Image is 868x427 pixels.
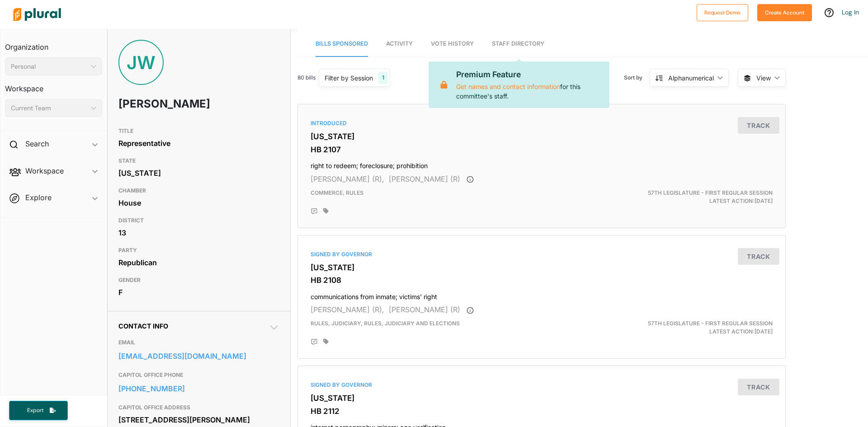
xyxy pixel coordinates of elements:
[648,189,773,196] span: 57th Legislature - First Regular Session
[624,74,650,82] span: Sort by
[431,31,474,57] a: Vote History
[118,166,279,180] div: [US_STATE]
[456,69,602,100] p: for this committee's staff.
[738,379,779,395] button: Track
[386,40,413,47] span: Activity
[323,338,329,345] div: Add tags
[311,289,773,301] h4: communications from inmate; victims' right
[668,73,714,83] div: Alphanumerical
[757,7,812,17] a: Create Account
[118,245,279,256] h3: PARTY
[118,286,279,299] div: F
[118,256,279,269] div: Republican
[118,275,279,286] h3: GENDER
[25,139,49,149] h2: Search
[648,320,773,327] span: 57th Legislature - First Regular Session
[621,189,779,205] div: Latest Action: [DATE]
[118,337,279,348] h3: EMAIL
[118,136,279,150] div: Representative
[316,31,368,57] a: Bills Sponsored
[118,196,279,210] div: House
[297,74,316,82] span: 80 bills
[11,103,87,113] div: Current Team
[5,75,102,95] h3: Workspace
[118,382,279,395] a: [PHONE_NUMBER]
[311,407,773,416] h3: HB 2112
[118,126,279,136] h3: TITLE
[9,401,68,420] button: Export
[756,73,771,83] span: View
[431,40,474,47] span: Vote History
[118,370,279,380] h3: CAPITOL OFFICE PHONE
[311,189,363,196] span: Commerce, Rules
[11,62,87,71] div: Personal
[311,305,384,314] span: [PERSON_NAME] (R),
[316,40,368,47] span: Bills Sponsored
[118,226,279,239] div: 13
[389,174,460,183] span: [PERSON_NAME] (R)
[842,8,859,16] a: Log In
[118,402,279,413] h3: CAPITOL OFFICE ADDRESS
[311,263,773,272] h3: [US_STATE]
[378,72,388,84] div: 1
[325,73,373,83] div: Filter by Session
[697,4,748,21] button: Request Demo
[311,338,318,346] div: Add Position Statement
[311,394,773,403] h3: [US_STATE]
[738,248,779,265] button: Track
[697,7,748,17] a: Request Demo
[311,174,384,183] span: [PERSON_NAME] (R),
[621,319,779,336] div: Latest Action: [DATE]
[311,250,773,258] div: Signed by Governor
[118,322,168,330] span: Contact Info
[118,155,279,166] h3: STATE
[311,381,773,389] div: Signed by Governor
[492,31,544,57] a: Staff Directory
[311,276,773,285] h3: HB 2108
[757,4,812,21] button: Create Account
[456,69,602,80] p: Premium Feature
[323,208,329,214] div: Add tags
[118,185,279,196] h3: CHAMBER
[311,145,773,154] h3: HB 2107
[21,407,50,414] span: Export
[118,215,279,226] h3: DISTRICT
[118,90,215,117] h1: [PERSON_NAME]
[311,119,773,127] div: Introduced
[389,305,460,314] span: [PERSON_NAME] (R)
[311,158,773,170] h4: right to redeem; foreclosure; prohibition
[386,31,413,57] a: Activity
[738,117,779,134] button: Track
[5,34,102,54] h3: Organization
[311,320,460,327] span: Rules, Judiciary, Rules, Judiciary and Elections
[311,208,318,215] div: Add Position Statement
[311,132,773,141] h3: [US_STATE]
[118,349,279,363] a: [EMAIL_ADDRESS][DOMAIN_NAME]
[456,83,560,90] a: Get names and contact information
[118,40,164,85] div: JW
